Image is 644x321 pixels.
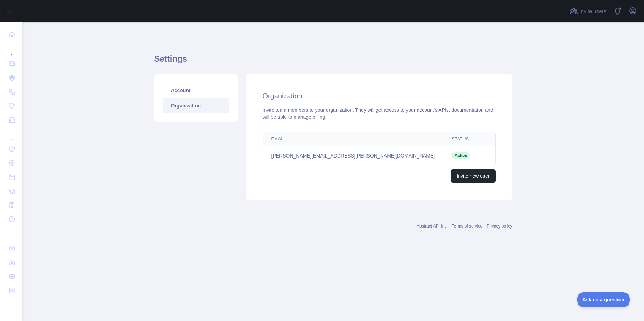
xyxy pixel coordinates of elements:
td: [PERSON_NAME][EMAIL_ADDRESS][PERSON_NAME][DOMAIN_NAME] [263,146,444,165]
button: Invite users [568,6,608,17]
h2: Organization [263,91,496,101]
span: Active [452,152,470,159]
a: Terms of service [452,224,482,229]
a: Abstract API Inc. [417,224,448,229]
span: Invite users [579,7,606,15]
th: Email [263,132,444,146]
iframe: Toggle Customer Support [577,292,630,307]
div: ... [6,42,17,56]
h1: Settings [154,53,512,70]
div: Invite team members to your organization. They will get access to your account's APIs, documentat... [263,106,496,120]
a: Account [163,83,229,98]
div: ... [6,127,17,141]
th: Status [443,132,478,146]
a: Organization [163,98,229,113]
a: Privacy policy [487,224,512,229]
div: ... [6,227,17,241]
button: Invite new user [451,169,495,183]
